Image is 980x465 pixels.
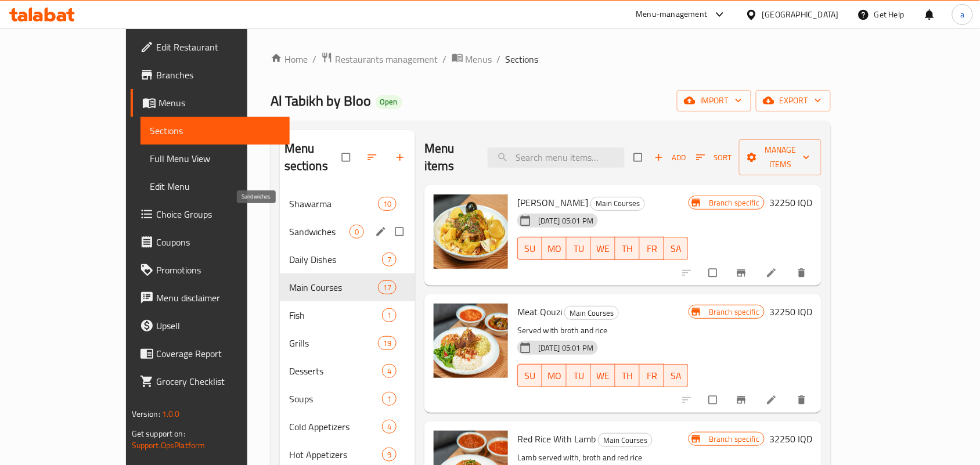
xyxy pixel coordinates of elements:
span: SU [523,367,538,384]
button: FR [640,237,664,260]
div: items [378,280,397,294]
div: Soups1 [280,385,415,413]
button: delete [789,387,817,413]
div: Main Courses [564,306,619,320]
a: Sections [140,117,290,145]
nav: breadcrumb [271,52,831,67]
span: SA [669,240,684,257]
button: SU [517,237,542,260]
span: Edit Restaurant [156,40,280,54]
div: items [378,197,397,211]
span: Sort [696,151,732,164]
span: Choice Groups [156,207,280,221]
a: Coupons [131,228,290,256]
div: Main Courses17 [280,273,415,301]
span: Hot Appetizers [289,448,382,462]
span: TU [571,240,586,257]
span: Al Tabikh by Bloo [271,88,371,114]
span: Branches [156,68,280,82]
button: Branch-specific-item [729,387,756,413]
span: Coverage Report [156,347,280,361]
span: Desserts [289,364,382,378]
div: Sandwiches0edit [280,218,415,246]
a: Menus [452,52,492,67]
div: Grills [289,336,378,350]
button: export [756,90,831,111]
span: Manage items [748,143,812,172]
span: Main Courses [565,307,618,320]
span: Sections [150,124,280,138]
span: 1 [383,310,396,321]
div: items [382,448,397,462]
div: Daily Dishes7 [280,246,415,273]
span: Menus [158,96,280,110]
span: TU [571,367,586,384]
span: Main Courses [591,197,644,210]
span: Main Courses [289,280,378,294]
h6: 32250 IQD [769,304,812,320]
input: search [488,147,625,168]
p: Lamb served with, broth and red rice [517,450,689,465]
button: edit [373,224,391,239]
span: SA [669,367,684,384]
a: Restaurants management [321,52,438,67]
div: Fish1 [280,301,415,329]
button: delete [789,260,817,286]
div: items [382,392,397,406]
a: Upsell [131,312,290,340]
div: items [350,225,364,239]
div: Main Courses [590,197,645,211]
button: SA [664,237,689,260]
span: WE [596,367,611,384]
span: import [686,93,742,108]
span: SU [523,240,538,257]
span: Add item [651,149,689,167]
button: MO [542,237,567,260]
p: Served with broth and rice [517,323,689,338]
a: Support.OpsPlatform [132,438,206,453]
div: Open [376,95,402,109]
span: 0 [350,226,363,237]
span: Restaurants management [335,52,438,66]
a: Coverage Report [131,340,290,367]
button: FR [640,364,664,387]
span: Sort sections [359,145,387,170]
span: Sandwiches [289,225,350,239]
span: FR [644,367,660,384]
li: / [312,52,316,66]
img: Meat Qouzi [434,304,508,378]
div: items [382,308,397,322]
span: TH [620,240,635,257]
button: TU [567,364,591,387]
span: Grocery Checklist [156,374,280,388]
span: Select all sections [335,146,359,168]
button: TH [615,364,640,387]
span: Open [376,97,402,107]
a: Branches [131,61,290,89]
div: items [382,420,397,434]
span: 4 [383,366,396,377]
div: Shawarma [289,197,378,211]
span: 19 [379,338,396,349]
span: Select to update [702,262,726,284]
span: Cold Appetizers [289,420,382,434]
a: Edit Menu [140,172,290,200]
h6: 32250 IQD [769,431,812,447]
span: Menus [466,52,492,66]
button: WE [591,364,615,387]
span: Sort items [689,149,739,167]
div: Daily Dishes [289,253,382,266]
a: Edit menu item [766,394,780,406]
span: Sections [506,52,539,66]
div: Main Courses [598,433,653,447]
span: Branch specific [704,434,764,445]
button: Add [651,149,689,167]
h2: Menu sections [284,140,342,175]
span: 1 [383,394,396,405]
img: Habeet Lamb [434,194,508,269]
span: Soups [289,392,382,406]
